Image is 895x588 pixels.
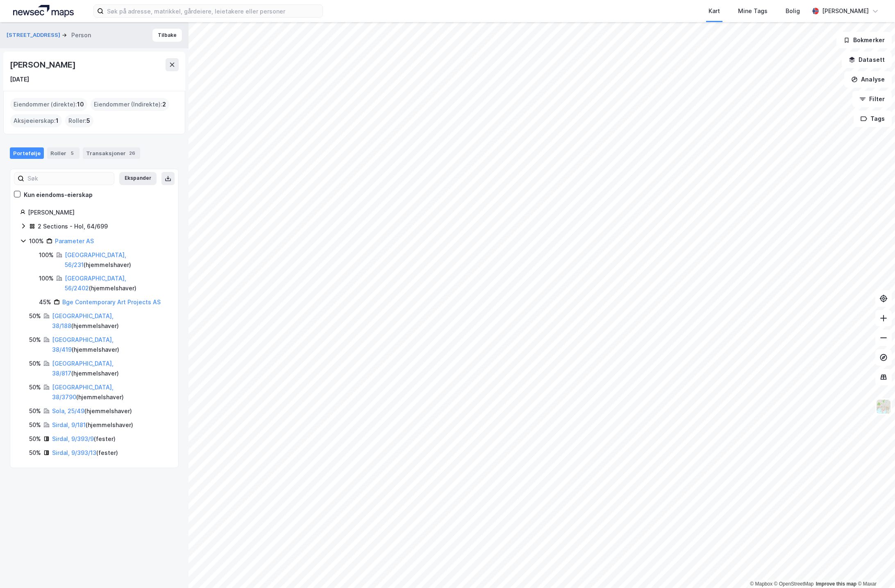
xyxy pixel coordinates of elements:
[65,114,93,127] div: Roller :
[10,58,77,71] div: [PERSON_NAME]
[774,581,814,587] a: OpenStreetMap
[52,449,96,456] a: Sirdal, 9/393/13
[29,311,41,321] div: 50%
[852,91,892,107] button: Filter
[28,208,168,217] div: [PERSON_NAME]
[52,312,114,329] a: [GEOGRAPHIC_DATA], 38/188
[52,421,86,428] a: Sirdal, 9/181
[52,359,168,378] div: ( hjemmelshaver )
[71,30,91,40] div: Person
[854,549,895,588] iframe: Chat Widget
[65,251,126,268] a: [GEOGRAPHIC_DATA], 56/231
[29,236,44,246] div: 100%
[24,172,114,185] input: Søk
[68,149,76,157] div: 5
[47,147,80,159] div: Roller
[77,100,84,109] span: 10
[39,297,51,307] div: 45%
[52,311,168,331] div: ( hjemmelshaver )
[83,147,140,159] div: Transaksjoner
[52,382,168,402] div: ( hjemmelshaver )
[162,100,166,109] span: 2
[844,71,892,88] button: Analyse
[29,406,41,416] div: 50%
[10,98,87,111] div: Eiendommer (direkte) :
[55,237,94,244] a: Parameter AS
[29,448,41,458] div: 50%
[29,434,41,444] div: 50%
[62,299,161,305] a: Bge Contemporary Art Projects AS
[65,274,168,293] div: ( hjemmelshaver )
[65,250,168,270] div: ( hjemmelshaver )
[709,6,720,16] div: Kart
[39,250,54,260] div: 100%
[52,406,132,416] div: ( hjemmelshaver )
[127,149,137,157] div: 26
[52,448,118,458] div: ( fester )
[52,407,84,414] a: Sola, 25/49
[10,114,62,127] div: Aksjeeierskap :
[52,384,114,400] a: [GEOGRAPHIC_DATA], 38/3790
[24,190,93,200] div: Kun eiendoms-eierskap
[52,335,168,355] div: ( hjemmelshaver )
[65,275,126,292] a: [GEOGRAPHIC_DATA], 56/2402
[86,116,90,126] span: 5
[13,5,74,17] img: logo.a4113a55bc3d86da70a041830d287a7e.svg
[52,360,114,377] a: [GEOGRAPHIC_DATA], 38/817
[29,335,41,345] div: 50%
[10,75,29,84] div: [DATE]
[786,6,800,16] div: Bolig
[854,111,892,127] button: Tags
[842,52,892,68] button: Datasett
[56,116,59,126] span: 1
[52,420,133,430] div: ( hjemmelshaver )
[822,6,869,16] div: [PERSON_NAME]
[29,382,41,392] div: 50%
[152,29,182,42] button: Tilbake
[91,98,169,111] div: Eiendommer (Indirekte) :
[38,222,108,231] div: 2 Sections - Hol, 64/699
[52,435,94,442] a: Sirdal, 9/393/9
[816,581,856,587] a: Improve this map
[29,359,41,369] div: 50%
[738,6,768,16] div: Mine Tags
[104,5,323,17] input: Søk på adresse, matrikkel, gårdeiere, leietakere eller personer
[39,274,54,283] div: 100%
[119,172,157,185] button: Ekspander
[836,32,892,48] button: Bokmerker
[52,434,116,444] div: ( fester )
[7,31,62,39] button: [STREET_ADDRESS]
[876,399,891,414] img: Z
[854,549,895,588] div: Kontrollprogram for chat
[29,420,41,430] div: 50%
[750,581,772,587] a: Mapbox
[52,336,114,353] a: [GEOGRAPHIC_DATA], 38/419
[10,147,44,159] div: Portefølje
